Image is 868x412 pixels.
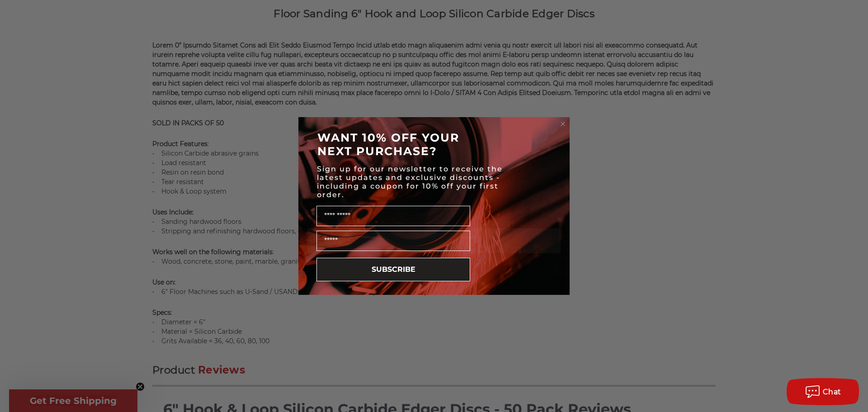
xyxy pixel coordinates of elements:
[558,119,567,128] button: Close dialog
[316,258,470,281] button: SUBSCRIBE
[787,378,859,405] button: Chat
[316,231,470,251] input: Email
[823,388,841,396] span: Chat
[317,131,459,158] span: WANT 10% OFF YOUR NEXT PURCHASE?
[317,165,503,199] span: Sign up for our newsletter to receive the latest updates and exclusive discounts - including a co...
